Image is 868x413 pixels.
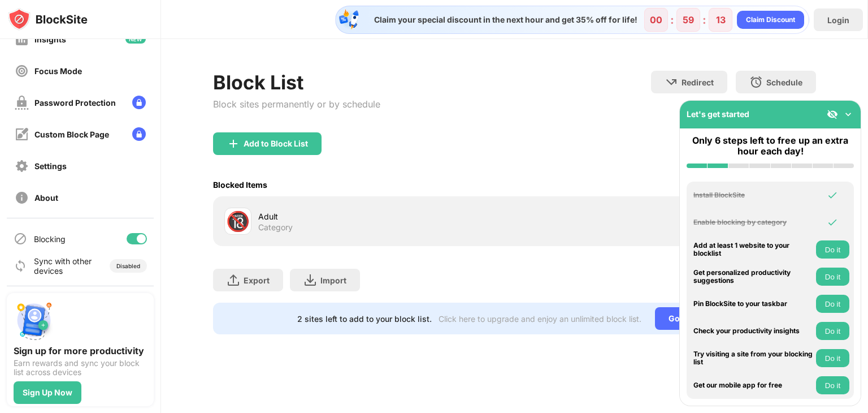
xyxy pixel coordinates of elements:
[15,96,29,110] img: password-protection-off.svg
[668,11,676,29] div: :
[132,127,146,141] img: lock-menu.svg
[213,98,380,110] div: Block sites permanently or by schedule
[843,109,854,120] img: omni-setup-toggle.svg
[15,127,29,141] img: customize-block-page-off.svg
[258,222,293,233] div: Category
[14,232,27,246] img: blocking-icon.svg
[693,300,813,308] div: Pin BlockSite to your taskbar
[244,276,270,285] div: Export
[827,190,838,201] img: omni-check.svg
[816,322,849,340] button: Do it
[14,345,147,356] div: Sign up for more productivity
[827,15,849,25] div: Login
[816,349,849,367] button: Do it
[15,159,29,173] img: settings-off.svg
[816,268,849,286] button: Do it
[693,327,813,335] div: Check your productivity insights
[244,139,308,148] div: Add to Block List
[14,300,54,341] img: push-signup.svg
[34,35,66,44] div: Insights
[14,259,27,273] img: sync-icon.svg
[693,218,813,226] div: Enable blocking by category
[116,263,140,269] div: Disabled
[226,210,250,233] div: 🔞
[655,307,732,330] div: Go Unlimited
[367,15,637,25] div: Claim your special discount in the next hour and get 35% off for life!
[34,98,116,107] div: Password Protection
[320,276,346,285] div: Import
[650,14,662,25] div: 00
[15,64,29,78] img: focus-off.svg
[34,256,92,276] div: Sync with other devices
[23,388,72,397] div: Sign Up Now
[14,359,147,377] div: Earn rewards and sync your block list across devices
[15,32,29,46] img: insights-off.svg
[34,66,82,76] div: Focus Mode
[297,314,432,324] div: 2 sites left to add to your block list.
[716,14,726,25] div: 13
[693,350,813,367] div: Try visiting a site from your blocking list
[682,78,714,87] div: Redirect
[693,381,813,389] div: Get our mobile app for free
[15,191,29,205] img: about-off.svg
[816,295,849,313] button: Do it
[34,193,58,203] div: About
[213,180,267,190] div: Blocked Items
[34,234,66,244] div: Blocking
[34,161,67,171] div: Settings
[8,8,88,31] img: logo-blocksite.svg
[687,109,749,119] div: Let's get started
[439,314,641,324] div: Click here to upgrade and enjoy an unlimited block list.
[700,11,709,29] div: :
[258,210,514,222] div: Adult
[683,14,694,25] div: 59
[213,71,380,94] div: Block List
[125,35,146,44] img: new-icon.svg
[693,269,813,285] div: Get personalized productivity suggestions
[827,217,838,228] img: omni-check.svg
[687,135,854,157] div: Only 6 steps left to free up an extra hour each day!
[827,109,838,120] img: eye-not-visible.svg
[693,242,813,258] div: Add at least 1 website to your blocklist
[132,96,146,109] img: lock-menu.svg
[816,240,849,259] button: Do it
[816,376,849,394] button: Do it
[338,8,361,31] img: specialOfferDiscount.svg
[746,14,795,25] div: Claim Discount
[693,191,813,199] div: Install BlockSite
[766,78,802,87] div: Schedule
[34,130,109,139] div: Custom Block Page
